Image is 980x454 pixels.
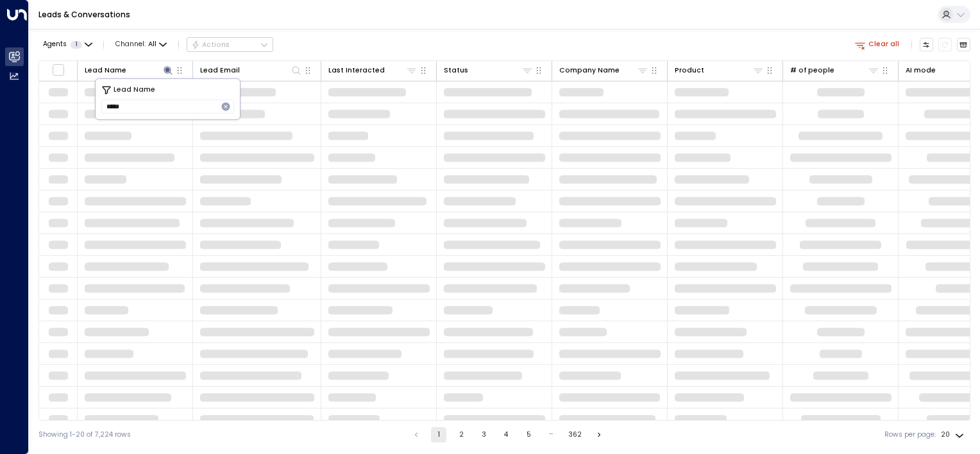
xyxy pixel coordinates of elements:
[543,427,559,442] div: …
[938,38,952,52] span: Refresh
[521,427,536,442] button: Go to page 5
[85,65,126,76] div: Lead Name
[38,9,130,20] a: Leads & Conversations
[906,65,936,76] div: AI mode
[559,64,649,76] div: Company Name
[85,64,174,76] div: Lead Name
[112,38,171,51] span: Channel:
[444,64,534,76] div: Status
[328,65,385,76] div: Last Interacted
[851,38,904,51] button: Clear all
[920,38,934,52] button: Customize
[200,64,303,76] div: Lead Email
[38,38,96,51] button: Agents1
[431,427,446,442] button: page 1
[200,65,240,76] div: Lead Email
[559,65,620,76] div: Company Name
[191,40,230,49] div: Actions
[114,85,155,96] span: Lead Name
[148,40,156,48] span: All
[408,427,607,442] nav: pagination navigation
[675,65,704,76] div: Product
[38,430,131,440] div: Showing 1-20 of 7,224 rows
[884,430,936,440] label: Rows per page:
[591,427,607,442] button: Go to next page
[790,65,834,76] div: # of people
[71,41,82,49] span: 1
[957,38,971,52] button: Archived Leads
[498,427,514,442] button: Go to page 4
[453,427,469,442] button: Go to page 2
[566,427,584,442] button: Go to page 362
[476,427,491,442] button: Go to page 3
[187,37,273,53] button: Actions
[328,64,418,76] div: Last Interacted
[941,427,967,442] div: 20
[187,37,273,53] div: Button group with a nested menu
[112,38,171,51] button: Channel:All
[43,41,67,48] span: Agents
[675,64,765,76] div: Product
[444,65,468,76] div: Status
[790,64,880,76] div: # of people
